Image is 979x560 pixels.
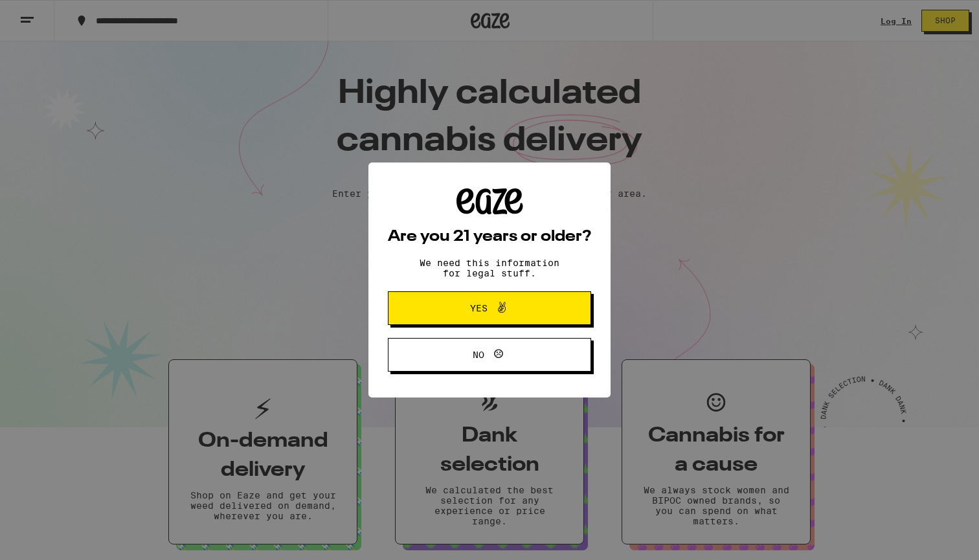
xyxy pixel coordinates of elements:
[388,229,591,245] h2: Are you 21 years or older?
[388,338,591,372] button: No
[388,291,591,325] button: Yes
[8,9,93,19] span: Hi. Need any help?
[470,304,488,313] span: Yes
[409,258,570,278] p: We need this information for legal stuff.
[473,350,484,359] span: No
